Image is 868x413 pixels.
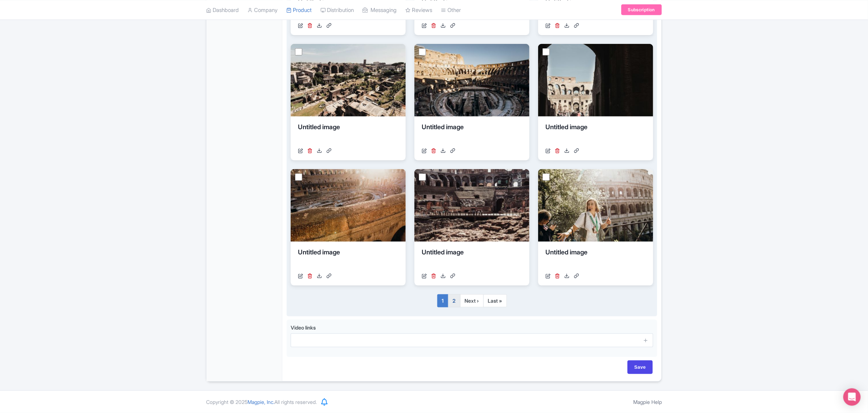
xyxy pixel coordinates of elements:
[545,248,646,269] div: Untitled image
[291,324,316,331] span: Video links
[460,294,484,307] a: Next ›
[448,294,460,307] a: 2
[298,248,398,269] div: Untitled image
[483,294,507,307] a: Last »
[633,399,662,405] a: Magpie Help
[247,399,274,405] span: Magpie, Inc.
[621,4,662,15] a: Subscription
[627,360,653,374] input: Save
[545,122,646,144] div: Untitled image
[843,388,861,406] div: Open Intercom Messenger
[422,248,522,269] div: Untitled image
[422,122,522,144] div: Untitled image
[437,294,449,307] a: 1
[298,122,398,144] div: Untitled image
[202,398,321,406] div: Copyright © 2025 All rights reserved.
